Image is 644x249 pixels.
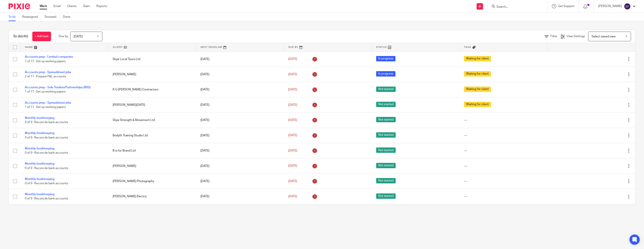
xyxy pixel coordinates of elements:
[59,34,68,38] p: Due by
[196,82,284,97] td: [DATE]
[96,4,107,8] a: Reports
[288,73,297,76] span: [DATE]
[464,56,491,61] span: Waiting for client
[108,128,196,143] td: Bodyfit Training Studio Ltd
[25,71,71,74] a: Accounts prep - Spreadsheet jobs
[22,13,41,21] a: Reassigned
[25,136,68,139] span: 0 of 9 · Reconcile bank accounts
[288,103,297,106] span: [DATE]
[464,118,543,122] div: ---
[464,149,543,153] div: ---
[25,178,54,181] a: Monthly bookkeeping
[464,87,491,92] span: Waiting for client
[464,133,543,138] div: ---
[464,179,543,183] div: ---
[67,4,76,8] a: Clients
[108,204,196,219] td: The Wee Cottage Kitchen
[558,5,574,8] span: Get Support
[108,174,196,189] td: [PERSON_NAME] Photography
[25,197,68,200] span: 0 of 9 · Reconcile bank accounts
[45,13,60,21] a: Snoozed
[63,13,73,21] a: Done
[196,128,284,143] td: [DATE]
[288,164,297,167] span: [DATE]
[288,180,297,183] span: [DATE]
[376,117,396,122] span: Not started
[196,143,284,158] td: [DATE]
[25,167,68,170] span: 0 of 9 · Reconcile bank accounts
[108,52,196,67] td: Skye Local Tours Ltd
[25,121,68,124] span: 0 of 9 · Reconcile bank accounts
[464,164,543,168] div: ---
[376,178,396,183] span: Not started
[196,52,284,67] td: [DATE]
[25,182,68,185] span: 0 of 9 · Reconcile bank accounts
[566,35,585,38] span: View Settings
[288,88,297,91] span: [DATE]
[288,195,297,198] span: [DATE]
[288,149,297,152] span: [DATE]
[108,97,196,112] td: [PERSON_NAME][DATE]
[376,102,396,107] span: Not started
[464,102,491,107] span: Waiting for client
[288,134,297,137] span: [DATE]
[464,46,471,48] span: Tags
[22,35,28,38] span: (40)
[25,193,54,196] a: Monthly bookkeeping
[25,162,54,165] a: Monthly bookkeeping
[376,56,395,61] span: In progress
[196,158,284,174] td: [DATE]
[83,4,90,8] a: Team
[464,71,491,77] span: Waiting for client
[54,4,61,8] a: Email
[496,5,535,9] input: Search
[108,113,196,128] td: Skye Strength & Movement Ltd
[376,147,396,153] span: Not started
[196,97,284,112] td: [DATE]
[108,189,196,204] td: [PERSON_NAME] Electric
[196,67,284,82] td: [DATE]
[25,132,54,135] a: Monthly bookkeeping
[32,32,51,41] a: + Add task
[25,60,66,63] span: 1 of 17 · Set up working papers
[108,82,196,97] td: K G [PERSON_NAME] Contractors
[25,147,54,150] a: Monthly bookkeeping
[13,34,28,39] h1: To do
[592,35,616,38] span: Select saved view
[376,163,396,168] span: Not started
[288,119,297,122] span: [DATE]
[9,13,19,21] a: To do
[25,106,66,109] span: 1 of 11 · Set up working papers
[624,3,631,10] img: svg%3E
[464,194,543,199] div: ---
[598,4,622,8] p: [PERSON_NAME]
[25,151,68,154] span: 0 of 9 · Reconcile bank accounts
[25,55,73,58] a: Accounts prep - Limited companies
[40,4,47,8] a: Work
[376,132,396,138] span: Not started
[108,67,196,82] td: [PERSON_NAME]
[108,143,196,158] td: B is for Brand Ltd
[9,3,30,9] img: Pixie
[196,174,284,189] td: [DATE]
[196,189,284,204] td: [DATE]
[376,71,395,77] span: In progress
[25,90,66,93] span: 1 of 17 · Set up working papers
[25,86,91,89] a: Accounts prep - Sole Traders/Partnerships (IRIS)
[25,75,66,78] span: 2 of 11 · Prepare P&L accounts
[74,35,83,38] span: [DATE]
[288,58,297,61] span: [DATE]
[108,158,196,174] td: [PERSON_NAME]
[376,87,396,92] span: Not started
[196,204,284,219] td: [DATE]
[376,193,396,199] span: Not started
[196,113,284,128] td: [DATE]
[25,116,54,119] a: Monthly bookkeeping
[25,101,71,104] a: Accounts prep - Spreadsheet jobs
[550,35,557,38] span: Filter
